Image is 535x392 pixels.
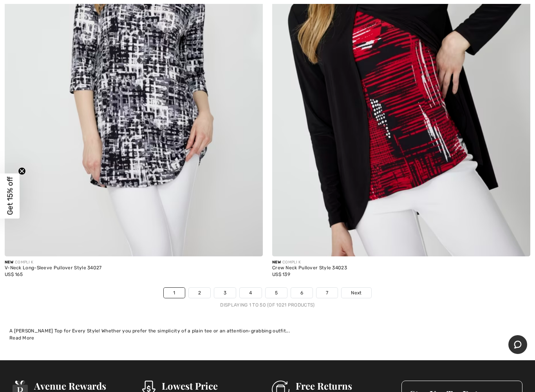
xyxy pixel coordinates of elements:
[34,381,130,391] h3: Avenue Rewards
[18,167,26,175] button: Close teaser
[508,335,527,355] iframe: Opens a widget where you can chat to one of our agents
[214,288,236,298] a: 3
[291,288,313,298] a: 6
[296,381,380,391] h3: Free Returns
[5,265,102,271] div: V-Neck Long-Sleeve Pullover Style 34027
[164,288,184,298] a: 1
[189,288,210,298] a: 2
[5,177,14,215] span: Get 15% off
[9,335,34,341] span: Read More
[272,272,290,277] span: US$ 139
[272,260,347,265] div: COMPLI K
[316,288,338,298] a: 7
[5,260,102,265] div: COMPLI K
[240,288,261,298] a: 4
[5,272,23,277] span: US$ 165
[272,265,347,271] div: Crew Neck Pullover Style 34023
[342,288,371,298] a: Next
[351,289,361,296] span: Next
[266,288,287,298] a: 5
[9,327,526,334] div: A [PERSON_NAME] Top for Every Style! Whether you prefer the simplicity of a plain tee or an atten...
[272,260,281,265] span: New
[5,260,13,265] span: New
